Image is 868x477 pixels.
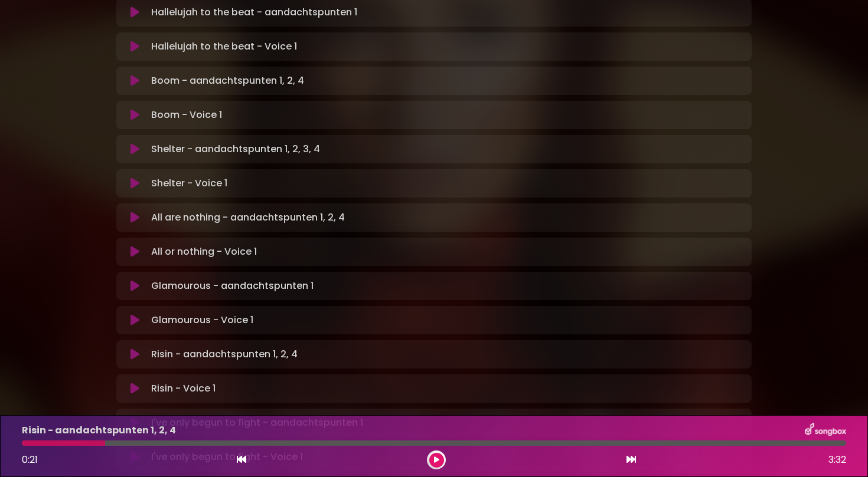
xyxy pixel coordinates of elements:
p: Risin - aandachtspunten 1, 2, 4 [151,347,298,361]
span: 0:21 [22,453,38,466]
img: songbox-logo-white.png [805,423,846,438]
p: Hallelujah to the beat - Voice 1 [151,40,297,54]
p: Glamourous - Voice 1 [151,313,253,327]
p: Risin - aandachtspunten 1, 2, 4 [22,423,176,437]
p: Boom - Voice 1 [151,108,222,122]
p: Boom - aandachtspunten 1, 2, 4 [151,74,304,88]
p: All are nothing - aandachtspunten 1, 2, 4 [151,210,345,225]
p: All or nothing - Voice 1 [151,245,257,259]
span: 3:32 [828,453,846,467]
p: Hallelujah to the beat - aandachtspunten 1 [151,5,357,19]
p: Glamourous - aandachtspunten 1 [151,279,314,293]
p: Shelter - Voice 1 [151,176,227,190]
p: Shelter - aandachtspunten 1, 2, 3, 4 [151,142,320,156]
p: Risin - Voice 1 [151,381,216,396]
